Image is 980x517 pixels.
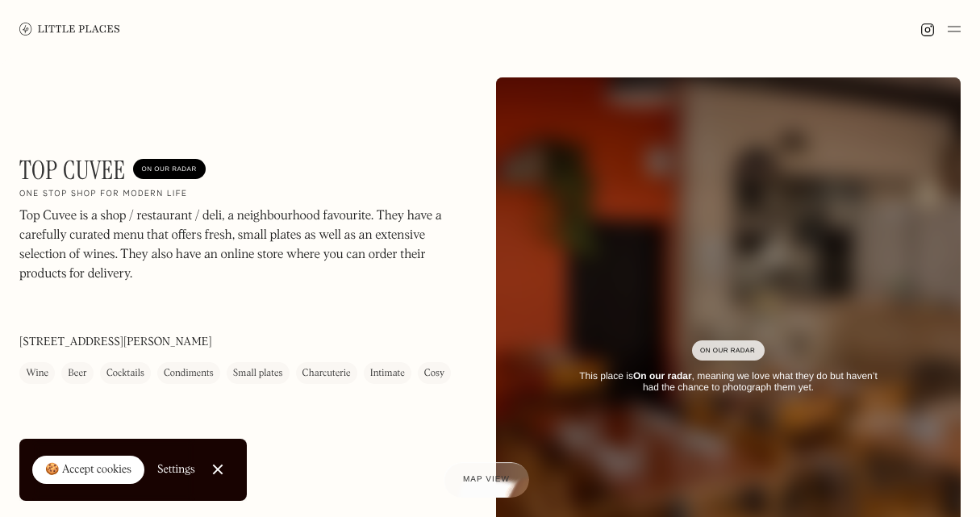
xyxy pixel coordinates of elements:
div: Close Cookie Popup [217,469,218,470]
div: Cocktails [106,366,144,382]
h2: One stop shop for modern life [19,190,187,201]
a: Map view [444,462,529,498]
p: Top Cuvee is a shop / restaurant / deli, a neighbourhood favourite. They have a carefully curated... [19,207,455,323]
div: Intimate [370,366,405,382]
div: Condiments [164,366,214,382]
a: Settings [157,452,195,488]
div: This place is , meaning we love what they do but haven’t had the chance to photograph them yet. [570,370,886,394]
div: 🍪 Accept cookies [45,462,131,478]
div: Settings [157,464,195,475]
strong: On our radar [633,370,692,381]
div: Cosy [424,366,444,382]
h1: Top Cuvee [19,155,125,186]
div: Wine [26,366,48,382]
div: On Our Radar [700,343,757,359]
span: Map view [463,475,510,484]
a: 🍪 Accept cookies [32,456,144,485]
div: Charcuterie [302,366,351,382]
p: [STREET_ADDRESS][PERSON_NAME] [19,335,212,352]
div: Beer [68,366,87,382]
div: On Our Radar [141,162,198,178]
a: Close Cookie Popup [202,453,234,486]
div: Small plates [233,366,283,382]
